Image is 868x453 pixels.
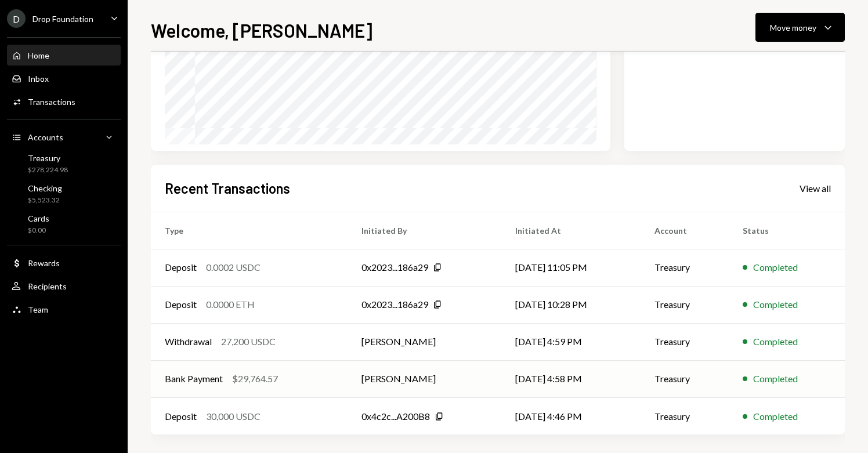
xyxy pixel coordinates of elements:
[28,213,49,223] div: Cards
[641,286,729,323] td: Treasury
[753,298,798,311] div: Completed
[641,360,729,397] td: Treasury
[348,360,501,397] td: [PERSON_NAME]
[28,132,63,142] div: Accounts
[7,276,121,296] a: Recipients
[7,9,26,28] div: D
[206,260,261,274] div: 0.0002 USDC
[753,260,798,274] div: Completed
[28,195,62,205] div: $5,523.32
[165,372,223,386] div: Bank Payment
[28,258,60,268] div: Rewards
[165,179,290,198] h2: Recent Transactions
[165,260,197,274] div: Deposit
[28,50,49,60] div: Home
[800,182,831,194] a: View all
[151,212,348,249] th: Type
[7,150,121,177] a: Treasury$278,224.98
[755,13,845,42] button: Move money
[753,335,798,349] div: Completed
[641,212,729,249] th: Account
[7,126,121,147] a: Accounts
[770,21,816,34] div: Move money
[7,299,121,320] a: Team
[641,323,729,360] td: Treasury
[729,212,845,249] th: Status
[7,45,121,66] a: Home
[206,409,261,423] div: 30,000 USDC
[165,335,212,349] div: Withdrawal
[28,183,62,193] div: Checking
[361,409,430,423] div: 0x4c2c...A200B8
[348,212,501,249] th: Initiated By
[28,74,49,84] div: Inbox
[800,183,831,194] div: View all
[7,68,121,89] a: Inbox
[7,210,121,238] a: Cards$0.00
[753,409,798,423] div: Completed
[361,260,428,274] div: 0x2023...186a29
[501,360,641,397] td: [DATE] 4:58 PM
[165,298,197,311] div: Deposit
[641,249,729,286] td: Treasury
[28,165,68,175] div: $278,224.98
[232,372,278,386] div: $29,764.57
[165,409,197,423] div: Deposit
[753,372,798,386] div: Completed
[28,226,49,235] div: $0.00
[28,305,48,314] div: Team
[501,397,641,434] td: [DATE] 4:46 PM
[501,286,641,323] td: [DATE] 10:28 PM
[28,97,75,107] div: Transactions
[151,19,372,42] h1: Welcome, [PERSON_NAME]
[501,212,641,249] th: Initiated At
[501,323,641,360] td: [DATE] 4:59 PM
[32,14,93,24] div: Drop Foundation
[221,335,276,349] div: 27,200 USDC
[348,323,501,360] td: [PERSON_NAME]
[7,252,121,273] a: Rewards
[28,281,67,291] div: Recipients
[7,91,121,112] a: Transactions
[641,397,729,434] td: Treasury
[206,298,255,311] div: 0.0000 ETH
[501,249,641,286] td: [DATE] 11:05 PM
[28,153,68,163] div: Treasury
[7,180,121,208] a: Checking$5,523.32
[361,298,428,311] div: 0x2023...186a29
